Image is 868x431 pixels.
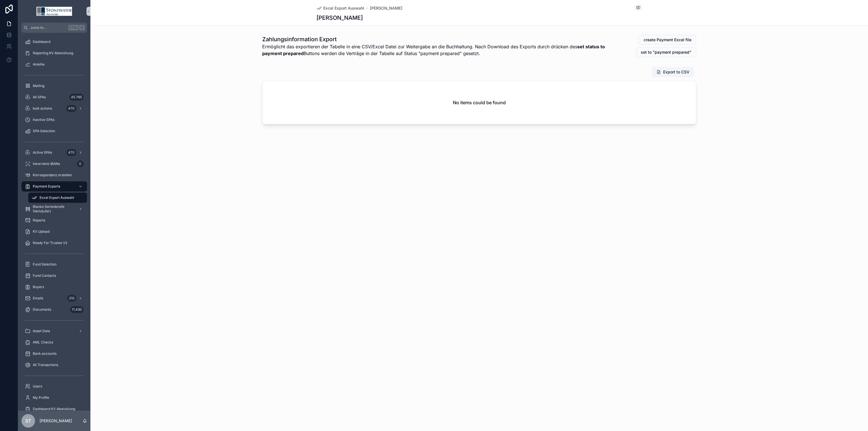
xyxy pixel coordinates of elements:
[18,33,90,411] div: scrollable content
[641,49,691,55] span: set to "payment prepared"
[33,62,45,67] span: Anleihe
[33,184,60,189] span: Payment Exports
[33,84,44,88] span: Mailing
[77,160,84,167] div: 0
[21,215,87,225] a: Reports
[33,241,67,245] span: Ready For Trustee V2
[21,337,87,347] a: AML Checks
[323,5,364,11] span: Excel Export Auswahl
[21,271,87,281] a: Fund Contacts
[21,103,87,114] a: bulk actions470
[21,381,87,391] a: Users
[40,418,72,424] p: [PERSON_NAME]
[21,259,87,269] a: Fund Selection
[33,329,50,333] span: Asset Data
[33,407,75,411] span: Dashboard KV Abwicklung
[33,129,55,133] span: SPA Selection
[316,5,364,11] a: Excel Export Auswahl
[67,295,76,302] div: 210
[21,126,87,136] a: SPA Selection
[21,326,87,336] a: Asset Data
[33,95,46,99] span: All SPAs
[262,43,616,57] span: Ermöglicht das exportieren der Tabelle in eine CSV/Excel Datei zur Weitergabe an die Buchhaltung....
[33,229,49,234] span: KV Upload
[33,162,60,166] span: Inkorrekte IBANs
[21,293,87,303] a: Emails210
[21,37,87,47] a: Dashboard
[262,35,616,43] h1: Zahlungsinformation Export
[33,173,72,177] span: Korrespondenz erstellen
[21,360,87,370] a: All Transactions
[33,117,55,122] span: Inactive SPAs
[21,115,87,125] a: Inactive SPAs
[80,25,84,30] span: K
[33,40,50,44] span: Dashboard
[21,48,87,58] a: Reporting KV Abwicklung
[33,351,57,356] span: Bank accounts
[652,67,694,77] button: Export to CSV
[21,170,87,180] a: Korrespondenz erstellen
[21,59,87,69] a: Anleihe
[33,204,74,214] span: Blanko Serienbriefe (Verkäufer)
[316,14,363,22] h1: [PERSON_NAME]
[33,296,43,301] span: Emails
[28,193,87,203] a: Excel Export Auswahl
[21,204,87,214] a: Blanko Serienbriefe (Verkäufer)
[36,7,72,16] img: App logo
[21,147,87,158] a: Active SPAs470
[21,227,87,237] a: KV Upload
[33,273,56,278] span: Fund Contacts
[33,340,53,345] span: AML Checks
[21,92,87,102] a: All SPAs45.785
[644,37,691,43] span: create Payment Excel file
[21,404,87,414] a: Dashboard KV Abwicklung
[636,47,696,57] button: set to "payment prepared"
[33,384,42,389] span: Users
[30,25,66,30] span: Jump to...
[68,25,79,31] span: Ctrl
[66,149,76,156] div: 470
[21,349,87,359] a: Bank accounts
[33,262,57,267] span: Fund Selection
[33,395,49,400] span: My Profile
[40,195,74,200] span: Excel Export Auswahl
[33,150,52,155] span: Active SPAs
[33,363,58,367] span: All Transactions
[21,393,87,403] a: My Profile
[33,106,52,111] span: bulk actions
[453,99,506,106] h2: No items could be found
[639,35,696,45] button: create Payment Excel file
[21,159,87,169] a: Inkorrekte IBANs0
[21,181,87,191] a: Payment Exports
[370,5,402,11] a: [PERSON_NAME]
[33,307,51,312] span: Documents
[25,417,31,424] span: ST
[21,81,87,91] a: Mailing
[21,238,87,248] a: Ready For Trustee V2
[70,306,84,313] div: 11.430
[21,23,87,33] button: Jump to...CtrlK
[33,218,45,223] span: Reports
[69,94,84,101] div: 45.785
[33,285,44,289] span: Buyers
[21,282,87,292] a: Buyers
[66,105,76,112] div: 470
[33,51,73,55] span: Reporting KV Abwicklung
[21,304,87,315] a: Documents11.430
